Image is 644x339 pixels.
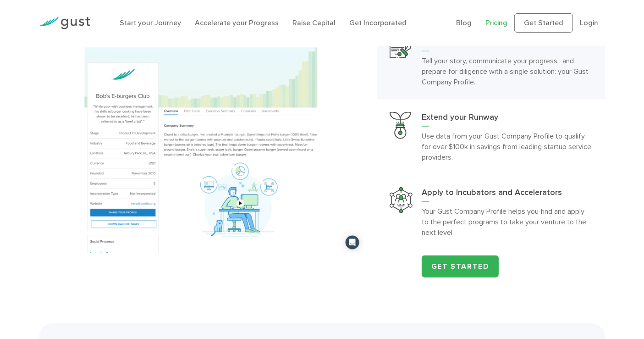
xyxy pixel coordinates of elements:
[39,4,363,253] img: Build your profile
[349,18,407,27] a: Get Incorporated
[485,18,507,27] a: Pricing
[377,100,605,175] a: Extend Your RunwayExtend your RunwayUse data from your Gust Company Profile to qualify for over $...
[120,18,181,27] a: Start your Journey
[377,24,605,100] a: Build Your ProfileBuild your profileTell your story, communicate your progress, and prepare for d...
[514,13,573,33] a: Get Started
[422,56,593,87] p: Tell your story, communicate your progress, and prepare for diligence with a single solution: you...
[195,18,279,27] a: Accelerate your Progress
[580,18,598,27] a: Login
[390,187,413,213] img: Apply To Incubators And Accelerators
[422,206,593,238] p: Your Gust Company Profile helps you find and apply to the perfect programs to take your venture t...
[390,37,411,58] img: Build Your Profile
[422,187,593,202] h3: Apply to Incubators and Accelerators
[422,112,593,127] h3: Extend your Runway
[292,18,336,27] a: Raise Capital
[377,175,605,250] a: Apply To Incubators And AcceleratorsApply to Incubators and AcceleratorsYour Gust Company Profile...
[39,17,90,29] img: Gust Logo
[390,112,411,139] img: Extend Your Runway
[422,256,499,278] a: Get Started
[422,131,593,162] p: Use data from your Gust Company Profile to qualify for over $100k in savings from leading startup...
[456,18,472,27] a: Blog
